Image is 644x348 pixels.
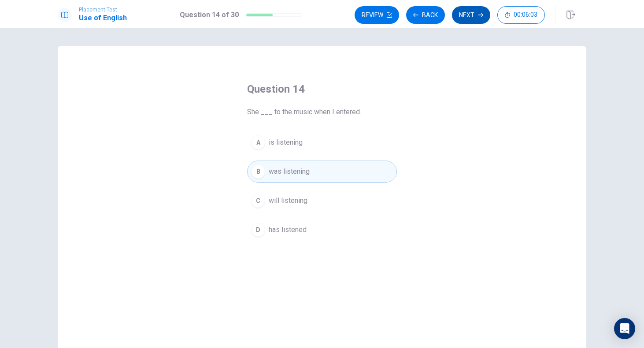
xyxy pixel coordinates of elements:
button: Dhas listened [247,219,397,241]
div: A [251,135,265,150]
div: C [251,194,265,208]
span: will listening [269,195,307,206]
button: Back [406,6,445,24]
button: Next [452,6,490,24]
button: 00:06:03 [497,6,545,24]
span: has listened [269,225,307,235]
h4: Question 14 [247,82,397,96]
div: B [251,165,265,179]
span: 00:06:03 [514,11,537,19]
span: Placement Test [79,7,127,13]
span: She ___ to the music when I entered. [247,107,397,117]
button: Cwill listening [247,190,397,212]
h1: Use of English [79,13,127,23]
div: D [251,223,265,237]
button: Ais listening [247,131,397,153]
div: Open Intercom Messenger [614,318,635,339]
button: Bwas listening [247,161,397,183]
span: was listening [269,166,310,177]
span: is listening [269,137,303,148]
button: Review [355,6,399,24]
h1: Question 14 of 30 [180,10,239,20]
